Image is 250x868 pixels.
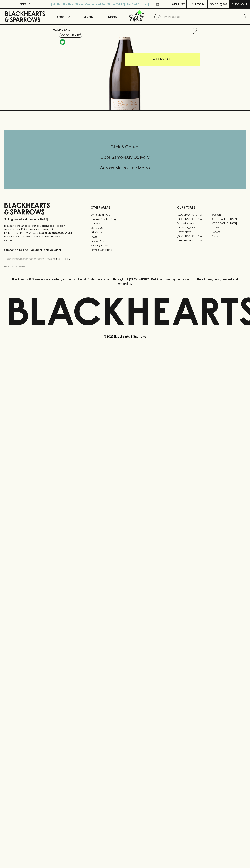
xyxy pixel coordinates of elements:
[4,165,246,171] h5: Across Melbourne Metro
[4,154,246,160] h5: Uber Same-Day Delivery
[91,248,159,252] a: Terms & Conditions
[211,234,246,238] a: Prahran
[7,256,55,262] input: e.g. jane@blackheartsandsparrows.com.au
[211,217,246,221] a: [GEOGRAPHIC_DATA]
[108,14,117,19] p: Stores
[163,14,243,20] input: Try "Pinot noir"
[19,2,31,6] p: FIND US
[4,218,73,221] p: Sibling owned and run since [DATE]
[4,144,246,150] h5: Click & Collect
[91,235,159,239] a: FAQ's
[211,213,246,217] a: Braddon
[50,37,200,110] img: 40629.png
[231,2,247,6] p: Checkout
[125,53,200,66] button: ADD TO CART
[56,14,64,19] p: Shop
[177,230,211,234] a: Fitzroy North
[177,213,211,217] a: [GEOGRAPHIC_DATA]
[153,57,172,61] p: ADD TO CART
[56,257,71,261] p: SUBSCRIBE
[177,205,246,210] p: OUR STORES
[195,2,204,6] p: Login
[82,14,93,19] p: Tastings
[4,224,73,242] p: It is against the law to sell or supply alcohol to, or to obtain alcohol on behalf of a person un...
[172,2,185,6] p: Wishlist
[64,28,72,31] a: SHOP
[211,225,246,230] a: Fitzroy
[224,3,226,5] p: 0
[91,213,159,217] a: Bottle Drop FAQ's
[91,217,159,221] a: Business & Bulk Gifting
[4,248,73,252] p: Subscribe to The Blackhearts Newsletter
[177,238,211,243] a: [GEOGRAPHIC_DATA]
[7,277,243,286] p: Blackhearts & Sparrows acknowledges the traditional Custodians of land throughout [GEOGRAPHIC_DAT...
[91,205,159,210] p: OTHER AREAS
[39,231,72,234] strong: Liquor License #32064953
[75,9,100,24] a: Tastings
[59,33,82,38] button: Add to wishlist
[211,230,246,234] a: Geelong
[4,130,246,189] div: Call to action block
[210,2,218,6] p: $0.00
[177,217,211,221] a: [GEOGRAPHIC_DATA]
[91,226,159,230] a: Contact Us
[100,9,125,24] a: Stores
[60,39,65,45] img: Organic
[91,230,159,235] a: Gift Cards
[53,28,61,31] a: HOME
[91,243,159,248] a: Shipping Information
[59,38,66,46] a: Organic
[177,221,211,225] a: Brunswick West
[91,239,159,243] a: Privacy Policy
[4,265,73,268] p: We will never spam you
[55,255,73,263] button: SUBSCRIBE
[91,221,159,226] a: Careers
[50,9,75,24] button: Shop
[211,221,246,225] a: [GEOGRAPHIC_DATA]
[188,26,198,35] button: Add to wishlist
[177,225,211,230] a: [PERSON_NAME]
[177,234,211,238] a: [GEOGRAPHIC_DATA]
